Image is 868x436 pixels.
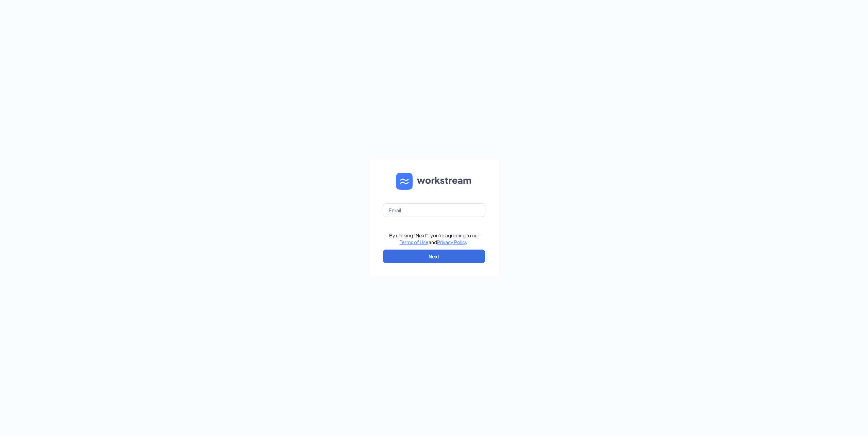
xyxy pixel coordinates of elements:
[396,173,472,190] img: WS logo and Workstream text
[383,203,485,217] input: Email
[383,250,485,263] button: Next
[400,239,429,245] a: Terms of Use
[437,239,467,245] a: Privacy Policy
[389,232,479,246] div: By clicking "Next", you're agreeing to our and .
